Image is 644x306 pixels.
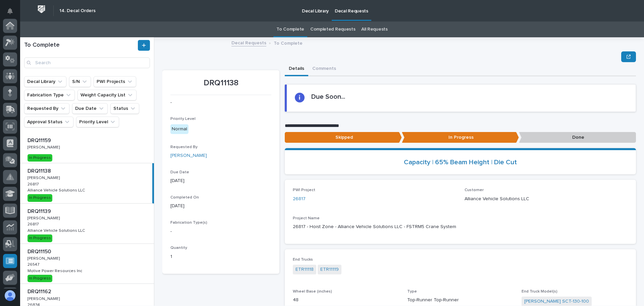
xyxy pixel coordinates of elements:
p: [PERSON_NAME] [28,144,61,150]
div: In Progress [28,194,52,202]
button: Requested By [24,103,69,114]
h1: To Complete [24,42,137,49]
a: Completed Requests [310,21,355,37]
h2: Due Soon... [311,93,345,101]
p: 26817 - Hoist Zone - Alliance Vehicle Solutions LLC - FSTRM5 Crane System [293,223,628,230]
img: Workspace Logo [35,3,48,15]
a: Decal Requests [231,39,266,46]
p: Alliance Vehicle Solutions LLC [28,227,86,233]
div: Normal [170,124,189,134]
button: Fabrication Type [24,90,75,100]
div: In Progress [28,154,52,162]
span: Due Date [170,170,189,174]
span: PWI Project [293,188,315,192]
a: ETR11119 [320,266,339,273]
button: Weight Capacity List [77,90,137,100]
span: Priority Level [170,117,196,121]
p: [PERSON_NAME] [28,174,61,180]
button: Comments [308,62,340,76]
p: 48 [293,297,399,304]
a: 26817 [293,195,306,203]
p: DRQ11150 [28,247,52,255]
a: Capacity | 65% Beam Height | Die Cut [404,158,517,166]
h2: 14. Decal Orders [59,8,96,14]
p: - [170,99,271,106]
button: Priority Level [76,117,119,127]
p: [PERSON_NAME] [28,295,61,301]
span: Project Name [293,216,320,220]
p: Done [519,132,636,143]
p: 26817 [28,181,40,187]
span: Quantity [170,246,187,250]
button: Due Date [72,103,108,114]
p: 1 [170,253,271,260]
p: Alliance Vehicle Solutions LLC [28,187,86,193]
button: Decal Library [24,76,66,87]
button: Details [285,62,308,76]
p: Skipped [285,132,402,143]
button: Approval Status [24,117,73,127]
a: DRQ11138DRQ11138 [PERSON_NAME][PERSON_NAME] 2681726817 Alliance Vehicle Solutions LLCAlliance Veh... [20,163,154,204]
p: [PERSON_NAME] [28,215,61,221]
div: In Progress [28,234,52,242]
a: [PERSON_NAME] SCT-130-100 [524,298,589,305]
span: Completed On [170,195,199,200]
p: - [170,228,271,235]
a: [PERSON_NAME] [170,152,207,159]
a: All Requests [361,21,387,37]
a: To Complete [276,21,304,37]
p: 26547 [28,261,41,267]
span: End Trucks [293,258,313,262]
button: Notifications [3,4,17,18]
span: Type [407,290,417,294]
p: DRQ11138 [28,167,52,174]
p: [DATE] [170,203,271,210]
span: End Truck Model(s) [522,290,557,294]
div: Notifications [8,8,17,19]
p: DRQ11138 [170,78,271,88]
p: [PERSON_NAME] [28,255,61,261]
button: S/N [69,76,91,87]
span: Fabrication Type(s) [170,221,207,225]
span: Requested By [170,145,198,149]
p: In Progress [402,132,519,143]
a: DRQ11150DRQ11150 [PERSON_NAME][PERSON_NAME] 2654726547 Motive Power Resources IncMotive Power Res... [20,244,154,284]
span: Wheel Base (inches) [293,290,332,294]
p: 26817 [28,221,40,227]
span: Top-Runner [434,297,459,304]
p: Motive Power Resources Inc [28,267,84,273]
p: To Complete [274,39,303,46]
button: PWI Projects [94,76,136,87]
a: ETR11118 [296,266,314,273]
p: Alliance Vehicle Solutions LLC [465,195,628,203]
div: In Progress [28,275,52,282]
span: Top-Runner [407,297,432,304]
a: DRQ11159DRQ11159 [PERSON_NAME][PERSON_NAME] In Progress [20,133,154,163]
button: users-avatar [3,289,17,303]
a: DRQ11139DRQ11139 [PERSON_NAME][PERSON_NAME] 2681726817 Alliance Vehicle Solutions LLCAlliance Veh... [20,204,154,244]
p: DRQ11162 [28,287,53,295]
p: [DATE] [170,177,271,184]
span: Customer [465,188,484,192]
button: Status [110,103,139,114]
p: DRQ11159 [28,136,52,144]
p: DRQ11139 [28,207,52,215]
input: Search [24,57,150,68]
